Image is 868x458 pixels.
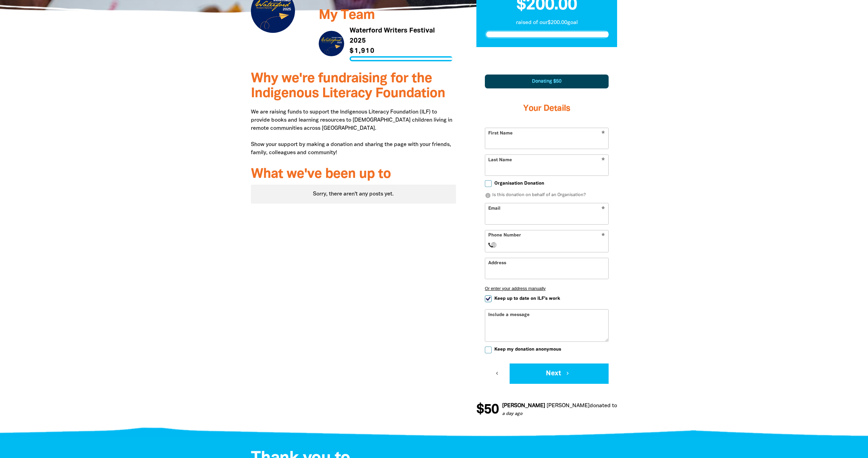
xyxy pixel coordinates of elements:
[565,370,571,376] i: chevron_right
[485,286,609,291] button: Or enter your address manually
[485,363,510,384] button: chevron_left
[502,403,545,408] em: [PERSON_NAME]
[251,185,456,204] div: Paginated content
[251,108,456,157] p: We are raising funds to support the Indigenous Literacy Foundation (ILF) to provide books and lea...
[601,233,605,240] i: Required
[494,370,500,376] i: chevron_left
[494,295,560,302] span: Keep up to date on ILF's work
[510,363,609,384] button: Next chevron_right
[485,180,492,187] input: Organisation Donation
[476,399,617,428] div: Donation stream
[485,192,491,199] i: info
[546,403,589,408] em: [PERSON_NAME]
[485,192,609,199] p: Is this donation on behalf of an Organisation?
[251,72,445,100] span: Why we're fundraising for the Indigenous Literacy Foundation
[485,19,609,27] p: raised of our $200.00 goal
[251,185,456,204] div: Sorry, there aren't any posts yet.
[502,411,660,418] p: a day ago
[485,95,609,122] h3: Your Details
[251,167,456,182] h3: What we've been up to
[485,295,492,302] input: Keep up to date on ILF's work
[617,403,660,408] a: [PERSON_NAME]
[494,346,561,353] span: Keep my donation anonymous
[494,180,544,187] span: Organisation Donation
[319,8,453,23] h3: My Team
[476,403,498,417] span: $50
[589,403,617,408] span: donated to
[485,75,609,88] div: Donating $50
[485,347,492,353] input: Keep my donation anonymous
